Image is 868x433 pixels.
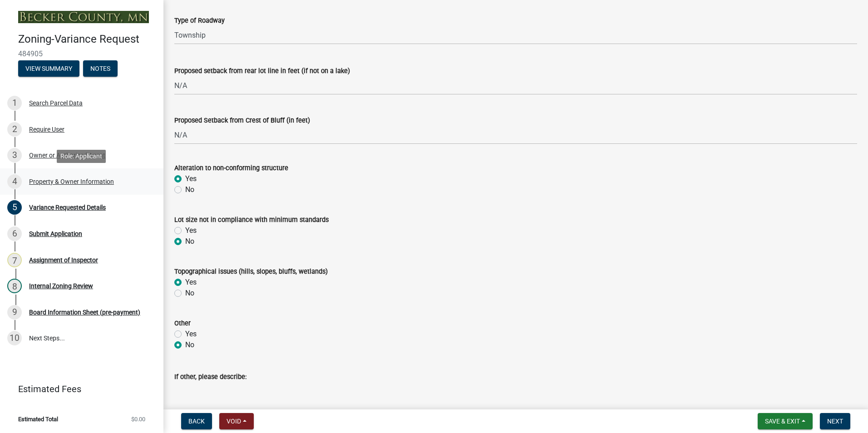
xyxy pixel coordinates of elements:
[7,122,22,137] div: 2
[18,11,149,23] img: Becker County, Minnesota
[29,178,114,185] div: Property & Owner Information
[18,65,79,73] wm-modal-confirm: Summary
[7,253,22,267] div: 7
[185,225,197,236] label: Yes
[174,217,329,223] label: Lot size not in compliance with minimum standards
[7,174,22,189] div: 4
[7,96,22,110] div: 1
[7,200,22,215] div: 5
[29,309,140,315] div: Board Information Sheet (pre-payment)
[174,118,310,124] label: Proposed Setback from Crest of Bluff (in feet)
[29,283,93,289] div: Internal Zoning Review
[174,165,288,172] label: Alteration to non-conforming structure
[7,305,22,320] div: 9
[7,331,22,345] div: 10
[29,231,82,237] div: Submit Application
[820,413,850,429] button: Next
[185,173,197,184] label: Yes
[185,288,194,299] label: No
[29,257,98,263] div: Assignment of Inspector
[758,413,813,429] button: Save & Exit
[227,418,241,425] span: Void
[188,418,205,425] span: Back
[7,380,149,398] a: Estimated Fees
[131,416,145,422] span: $0.00
[185,340,194,350] label: No
[18,33,156,46] h4: Zoning-Variance Request
[7,148,22,162] div: 3
[174,68,350,74] label: Proposed setback from rear lot line in feet (if not on a lake)
[827,418,843,425] span: Next
[765,418,800,425] span: Save & Exit
[29,204,106,211] div: Variance Requested Details
[18,49,145,58] span: 484905
[185,236,194,247] label: No
[7,279,22,293] div: 8
[83,60,118,77] button: Notes
[174,18,225,24] label: Type of Roadway
[83,65,118,73] wm-modal-confirm: Notes
[57,150,106,163] div: Role: Applicant
[181,413,212,429] button: Back
[29,126,64,133] div: Require User
[185,329,197,340] label: Yes
[174,320,191,327] label: Other
[185,184,194,195] label: No
[18,60,79,77] button: View Summary
[29,152,105,158] div: Owner or Authorized Agent
[29,100,83,106] div: Search Parcel Data
[219,413,254,429] button: Void
[185,277,197,288] label: Yes
[18,416,58,422] span: Estimated Total
[7,226,22,241] div: 6
[174,269,328,275] label: Topographical issues (hills, slopes, bluffs, wetlands)
[174,374,247,380] label: If other, please describe:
